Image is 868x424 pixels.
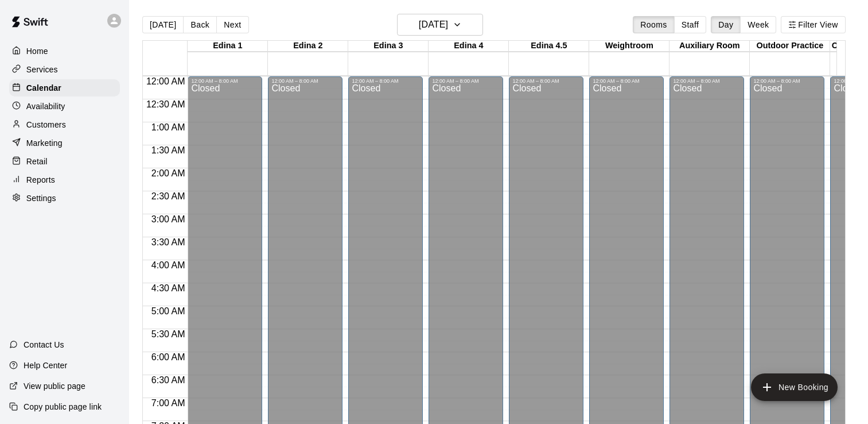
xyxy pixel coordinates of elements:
[26,156,48,167] p: Retail
[9,190,120,207] a: Settings
[397,14,483,36] button: [DATE]
[149,375,188,385] span: 6:30 AM
[26,82,61,94] p: Calendar
[26,101,65,112] p: Availability
[149,122,188,132] span: 1:00 AM
[216,16,248,33] button: Next
[9,171,120,188] a: Reports
[674,16,707,33] button: Staff
[589,41,670,52] div: Weightroom
[149,168,188,178] span: 2:00 AM
[9,79,120,97] a: Calendar
[419,17,448,33] h6: [DATE]
[271,78,339,84] div: 12:00 AM – 8:00 AM
[751,373,838,401] button: add
[26,137,63,149] p: Marketing
[429,41,509,52] div: Edina 4
[149,214,188,224] span: 3:00 AM
[24,380,85,392] p: View public page
[24,360,67,371] p: Help Center
[26,192,56,204] p: Settings
[26,45,48,57] p: Home
[633,16,674,33] button: Rooms
[593,78,660,84] div: 12:00 AM – 8:00 AM
[149,306,188,316] span: 5:00 AM
[142,16,184,33] button: [DATE]
[268,41,348,52] div: Edina 2
[9,61,120,78] a: Services
[509,41,589,52] div: Edina 4.5
[143,99,188,109] span: 12:30 AM
[188,41,268,52] div: Edina 1
[191,78,259,84] div: 12:00 AM – 8:00 AM
[149,145,188,155] span: 1:30 AM
[750,41,830,52] div: Outdoor Practice
[781,16,845,33] button: Filter View
[9,98,120,115] a: Availability
[26,119,66,130] p: Customers
[711,16,741,33] button: Day
[149,398,188,408] span: 7:00 AM
[149,283,188,293] span: 4:30 AM
[9,134,120,152] a: Marketing
[183,16,217,33] button: Back
[26,64,58,75] p: Services
[149,237,188,247] span: 3:30 AM
[512,78,580,84] div: 12:00 AM – 8:00 AM
[26,174,55,186] p: Reports
[9,116,120,133] a: Customers
[149,352,188,362] span: 6:00 AM
[149,191,188,201] span: 2:30 AM
[149,260,188,270] span: 4:00 AM
[753,78,821,84] div: 12:00 AM – 8:00 AM
[143,76,188,86] span: 12:00 AM
[670,41,750,52] div: Auxiliary Room
[24,339,64,350] p: Contact Us
[673,78,741,84] div: 12:00 AM – 8:00 AM
[352,78,419,84] div: 12:00 AM – 8:00 AM
[740,16,776,33] button: Week
[149,329,188,339] span: 5:30 AM
[24,401,102,413] p: Copy public page link
[9,43,120,60] a: Home
[348,41,429,52] div: Edina 3
[432,78,500,84] div: 12:00 AM – 8:00 AM
[9,153,120,170] a: Retail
